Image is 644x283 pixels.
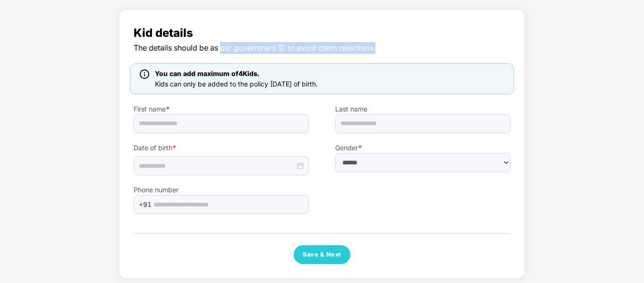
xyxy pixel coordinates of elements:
[134,42,510,54] span: The details should be as per government ID to avoid claim rejections.
[335,104,510,114] label: Last name
[155,80,318,88] span: Kids can only be added to the policy [DATE] of birth.
[134,143,309,153] label: Date of birth
[155,69,259,77] span: You can add maximum of 4 Kids.
[134,24,510,42] span: Kid details
[139,197,152,212] span: +91
[335,143,510,153] label: Gender
[134,104,309,114] label: First name
[134,185,309,195] label: Phone number
[294,245,350,264] button: Save & Next
[140,69,149,79] img: icon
